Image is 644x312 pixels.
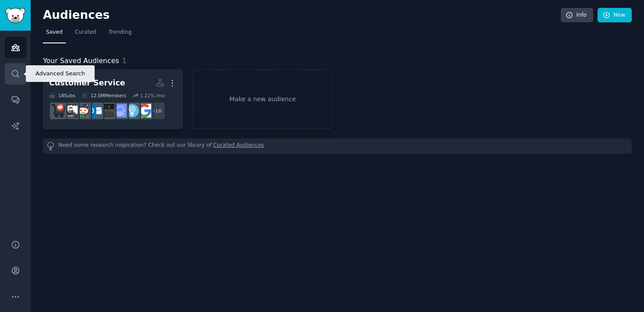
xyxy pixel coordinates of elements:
[49,78,125,89] div: Customer Service
[5,8,25,23] img: GummySearch logo
[76,104,90,117] img: sysadmin
[138,104,151,117] img: gsuite
[43,8,561,22] h2: Audiences
[43,138,632,154] div: Need some research inspiration? Check out our library of
[46,28,63,36] span: Saved
[101,104,114,117] img: software
[147,102,166,120] div: + 10
[43,69,183,129] a: Customer Service18Subs12.0MMembers1.22% /mo+10gsuiteEntrepreneurSaaSsoftwareOutlooksysadminmspeco...
[72,25,99,43] a: Curated
[125,104,139,117] img: Entrepreneur
[122,57,127,65] span: 1
[64,104,78,117] img: msp
[52,104,65,117] img: ecommerce
[598,8,632,23] a: New
[113,104,127,117] img: SaaS
[561,8,593,23] a: Info
[192,69,333,129] a: Make a new audience
[43,56,119,67] span: Your Saved Audiences
[43,25,66,43] a: Saved
[75,28,96,36] span: Curated
[88,104,102,117] img: Outlook
[49,92,75,99] div: 18 Sub s
[140,92,165,99] div: 1.22 % /mo
[106,25,134,43] a: Trending
[109,28,131,36] span: Trending
[213,142,264,151] a: Curated Audiences
[81,92,126,99] div: 12.0M Members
